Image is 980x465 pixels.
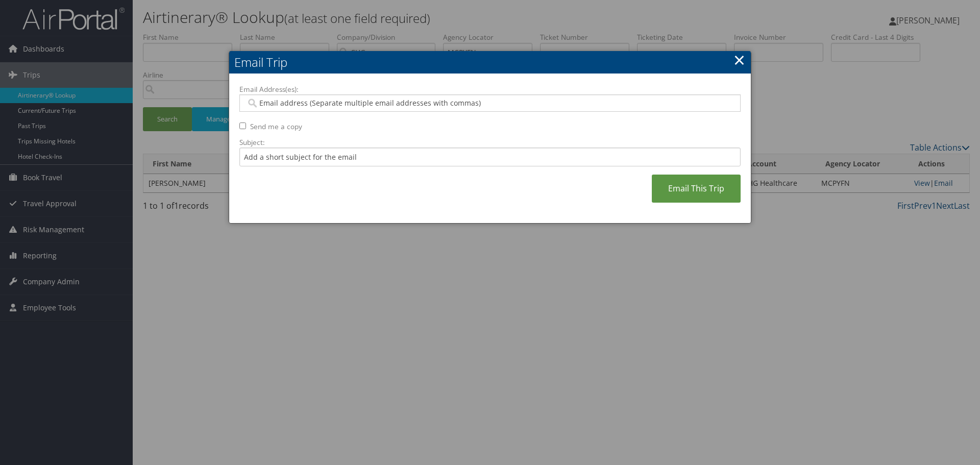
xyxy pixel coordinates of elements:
a: Email This Trip [652,175,741,203]
h2: Email Trip [229,51,751,74]
label: Send me a copy [250,121,302,132]
a: × [733,50,745,70]
label: Email Address(es): [239,84,741,94]
input: Email address (Separate multiple email addresses with commas) [246,98,733,108]
label: Subject: [239,137,741,148]
input: Add a short subject for the email [239,148,741,166]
